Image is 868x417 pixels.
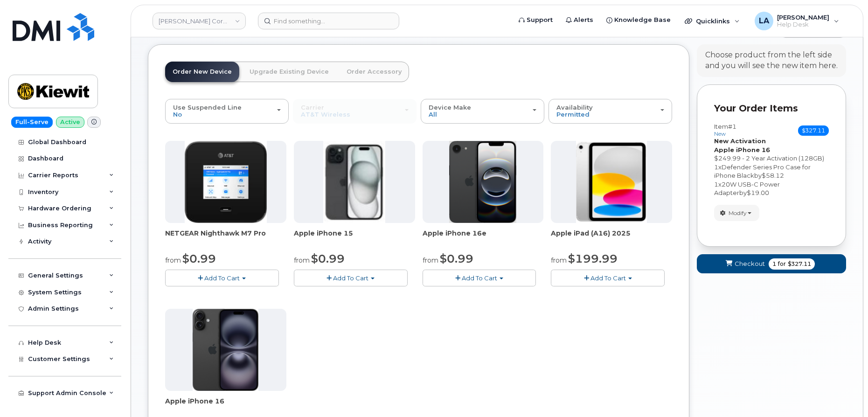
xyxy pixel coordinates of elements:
[294,270,408,286] button: Add To Cart
[311,252,345,265] span: $0.99
[697,254,846,273] button: Checkout 1 for $327.11
[556,111,590,118] span: Permitted
[576,141,647,223] img: iPad_A16.PNG
[440,252,473,265] span: $0.99
[421,99,544,123] button: Device Make All
[551,256,567,264] small: from
[165,396,286,415] div: Apple iPhone 16
[165,256,181,264] small: from
[735,259,765,268] span: Checkout
[714,163,718,171] span: 1
[173,104,242,111] span: Use Suspended Line
[568,252,618,265] span: $199.99
[423,256,438,264] small: from
[185,141,267,223] img: nighthawk_m7_pro.png
[423,270,536,286] button: Add To Cart
[714,181,780,197] span: 20W USB-C Power Adapter
[333,274,368,282] span: Add To Cart
[429,111,437,118] span: All
[728,123,736,130] span: #1
[512,11,559,29] a: Support
[714,137,766,145] strong: New Activation
[462,274,497,282] span: Add To Cart
[777,14,829,21] span: [PERSON_NAME]
[714,146,770,153] strong: Apple iPhone 16
[423,229,544,247] div: Apple iPhone 16e
[788,260,811,268] span: $327.11
[551,229,672,247] div: Apple iPad (A16) 2025
[714,102,829,115] p: Your Order Items
[559,11,600,29] a: Alerts
[759,15,769,27] span: LA
[714,123,736,137] h3: Item
[798,125,829,136] span: $327.11
[714,205,759,221] button: Modify
[772,260,776,268] span: 1
[429,104,471,111] span: Device Make
[193,309,258,391] img: iphone_16_plus.png
[827,376,861,410] iframe: Messenger Launcher
[714,181,718,188] span: 1
[165,229,286,247] div: NETGEAR Nighthawk M7 Pro
[242,62,336,82] a: Upgrade Existing Device
[165,62,239,82] a: Order New Device
[258,13,399,29] input: Find something...
[204,274,240,282] span: Add To Cart
[696,17,730,25] span: Quicklinks
[762,172,784,179] span: $58.12
[182,252,216,265] span: $0.99
[747,189,769,196] span: $19.00
[714,163,811,180] span: Defender Series Pro Case for iPhone Black
[294,229,415,247] div: Apple iPhone 15
[777,21,829,28] span: Help Desk
[165,270,279,286] button: Add To Cart
[294,256,310,264] small: from
[153,13,246,29] a: Kiewit Corporation
[323,141,385,223] img: iphone15.jpg
[549,99,672,123] button: Availability Permitted
[729,209,747,217] span: Modify
[678,12,746,30] div: Quicklinks
[551,270,665,286] button: Add To Cart
[527,15,553,25] span: Support
[600,11,677,29] a: Knowledge Base
[614,15,671,25] span: Knowledge Base
[574,15,593,25] span: Alerts
[748,12,846,30] div: Lanette Aparicio
[714,163,829,180] div: x by
[173,111,182,118] span: No
[714,180,829,197] div: x by
[590,274,626,282] span: Add To Cart
[449,141,516,223] img: iphone16e.png
[165,99,289,123] button: Use Suspended Line No
[339,62,409,82] a: Order Accessory
[714,131,726,137] small: new
[776,260,788,268] span: for
[556,104,593,111] span: Availability
[714,154,829,163] div: $249.99 - 2 Year Activation (128GB)
[705,50,838,71] div: Choose product from the left side and you will see the new item here.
